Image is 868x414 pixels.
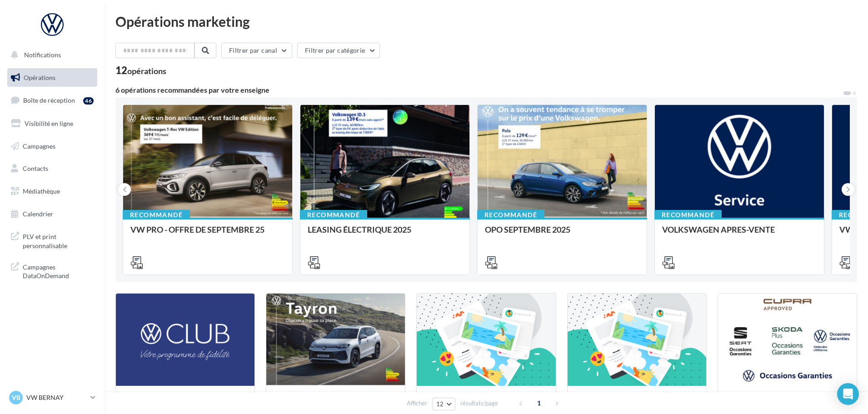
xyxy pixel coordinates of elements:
span: 12 [436,400,444,408]
button: Filtrer par canal [221,43,292,58]
button: Filtrer par catégorie [297,43,380,58]
div: Recommandé [300,210,367,220]
span: Boîte de réception [23,96,75,104]
button: 12 [432,398,455,410]
span: Campagnes [23,142,55,150]
div: VOLKSWAGEN APRES-VENTE [662,225,817,243]
span: Contacts [23,165,48,172]
div: 6 opérations recommandées par votre enseigne [115,86,843,94]
span: VB [12,393,20,402]
div: Recommandé [477,210,544,220]
div: Open Intercom Messenger [837,383,859,405]
span: PLV et print personnalisable [23,230,94,250]
p: VW BERNAY [26,393,87,402]
div: 12 [115,65,166,75]
div: opérations [127,67,166,75]
span: Campagnes DataOnDemand [23,261,94,280]
div: Opérations marketing [115,15,857,28]
span: Notifications [24,51,61,59]
a: Calendrier [5,205,99,224]
div: LEASING ÉLECTRIQUE 2025 [308,225,462,243]
a: VB VW BERNAY [7,389,97,406]
span: Afficher [407,399,427,408]
span: 1 [532,396,546,410]
a: Opérations [5,68,99,87]
a: Visibilité en ligne [5,114,99,133]
div: OPO SEPTEMBRE 2025 [485,225,639,243]
a: Boîte de réception46 [5,90,99,110]
a: Médiathèque [5,182,99,201]
span: Médiathèque [23,187,60,195]
div: 46 [83,97,94,105]
span: Opérations [24,74,55,81]
span: résultats/page [460,399,498,408]
span: Visibilité en ligne [25,120,73,127]
div: Recommandé [123,210,190,220]
button: Notifications [5,45,95,65]
a: Campagnes DataOnDemand [5,257,99,284]
a: PLV et print personnalisable [5,227,99,254]
span: Calendrier [23,210,53,218]
a: Campagnes [5,137,99,156]
div: Recommandé [654,210,722,220]
div: VW PRO - OFFRE DE SEPTEMBRE 25 [130,225,285,243]
a: Contacts [5,159,99,178]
